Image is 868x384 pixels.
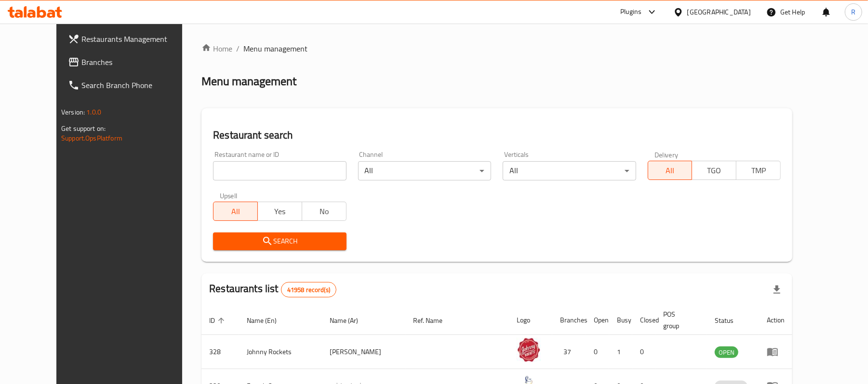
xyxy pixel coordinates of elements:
[201,43,792,54] nav: breadcrumb
[414,315,455,326] span: Ref. Name
[60,74,201,97] a: Search Branch Phone
[517,338,541,362] img: Johnny Rockets
[696,164,733,178] span: TGO
[632,306,655,335] th: Closed
[201,74,296,89] h2: Menu management
[330,315,371,326] span: Name (Ar)
[61,106,85,118] span: Version:
[221,235,338,247] span: Search
[715,347,738,358] span: OPEN
[81,79,194,91] span: Search Branch Phone
[213,161,346,180] input: Search for restaurant name or ID..
[201,335,239,369] td: 328
[586,306,609,335] th: Open
[61,122,106,135] span: Get support on:
[81,56,194,68] span: Branches
[620,6,641,18] div: Plugins
[759,306,792,335] th: Action
[220,192,238,199] label: Upsell
[306,205,343,218] span: No
[509,306,552,335] th: Logo
[209,282,336,297] h2: Restaurants list
[692,161,736,180] button: TGO
[262,205,298,218] span: Yes
[552,306,586,335] th: Branches
[767,346,785,358] div: Menu
[632,335,655,369] td: 0
[60,27,201,51] a: Restaurants Management
[281,285,336,294] span: 41958 record(s)
[213,202,258,221] button: All
[281,282,336,297] div: Total records count
[243,43,307,54] span: Menu management
[851,7,855,17] span: R
[358,161,491,180] div: All
[654,151,679,158] label: Delivery
[652,164,689,178] span: All
[201,43,232,54] a: Home
[257,202,302,221] button: Yes
[213,232,346,250] button: Search
[61,132,122,144] a: Support.OpsPlatform
[217,205,254,218] span: All
[586,335,609,369] td: 0
[648,161,693,180] button: All
[609,306,632,335] th: Busy
[609,335,632,369] td: 1
[213,128,781,142] h2: Restaurant search
[715,315,746,326] span: Status
[740,164,777,178] span: TMP
[503,161,636,180] div: All
[302,202,347,221] button: No
[239,335,322,369] td: Johnny Rockets
[322,335,406,369] td: [PERSON_NAME]
[236,43,240,54] li: /
[86,106,101,118] span: 1.0.0
[81,33,194,45] span: Restaurants Management
[209,315,227,326] span: ID
[736,161,781,180] button: TMP
[663,308,695,332] span: POS group
[552,335,586,369] td: 37
[765,278,788,301] div: Export file
[60,51,201,74] a: Branches
[687,7,751,17] div: [GEOGRAPHIC_DATA]
[247,315,289,326] span: Name (En)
